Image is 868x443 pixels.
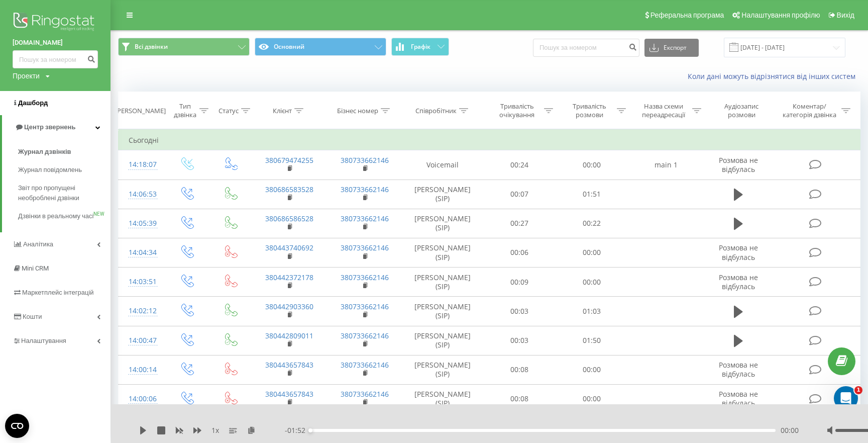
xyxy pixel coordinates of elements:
td: 01:03 [556,297,628,326]
div: 14:05:39 [129,214,155,233]
span: Кошти [23,313,42,320]
td: [PERSON_NAME] (SIP) [402,355,483,384]
div: Співробітник [415,107,457,115]
button: Open CMP widget [5,414,29,438]
a: 380442903360 [265,302,313,311]
td: 00:00 [556,150,628,180]
span: Налаштування профілю [741,11,820,19]
span: Аналiтика [23,240,53,248]
div: 14:00:14 [129,360,155,380]
td: [PERSON_NAME] (SIP) [402,384,483,413]
td: 00:24 [483,150,556,180]
div: Проекти [13,71,40,81]
td: 00:07 [483,180,556,209]
span: Графік [411,43,430,50]
td: [PERSON_NAME] (SIP) [402,209,483,238]
td: [PERSON_NAME] (SIP) [402,268,483,297]
td: 01:51 [556,180,628,209]
div: 14:00:06 [129,389,155,409]
a: 380443657843 [265,389,313,399]
a: 380733662146 [341,243,389,252]
a: 380733662146 [341,389,389,399]
div: Тривалість розмови [565,102,614,119]
img: Ringostat logo [13,10,98,35]
td: 00:09 [483,268,556,297]
span: Дзвінки в реальному часі [18,211,93,221]
button: Експорт [644,39,699,57]
td: 00:03 [483,326,556,355]
div: 14:03:51 [129,272,155,292]
a: 380686583528 [265,185,313,194]
button: Основний [255,38,386,56]
span: Маркетплейс інтеграцій [22,289,94,296]
td: [PERSON_NAME] (SIP) [402,297,483,326]
td: [PERSON_NAME] (SIP) [402,180,483,209]
iframe: Intercom live chat [834,386,858,410]
a: Дзвінки в реальному часіNEW [18,207,111,225]
div: 14:18:07 [129,155,155,174]
input: Пошук за номером [13,50,98,68]
td: Voicemail [402,150,483,180]
td: [PERSON_NAME] (SIP) [402,238,483,267]
span: Журнал повідомлень [18,165,82,175]
div: Клієнт [273,107,292,115]
div: Назва схеми переадресації [637,102,690,119]
span: Всі дзвінки [135,43,168,51]
a: 380443740692 [265,243,313,252]
span: Реферальна програма [650,11,724,19]
div: Статус [219,107,239,115]
span: Розмова не відбулась [719,243,758,261]
span: 00:00 [781,425,799,435]
span: 1 x [211,425,219,435]
a: 380733662146 [341,273,389,282]
a: Журнал дзвінків [18,143,111,161]
div: Тип дзвінка [174,102,197,119]
div: 14:02:12 [129,301,155,321]
span: Розмова не відбулась [719,155,758,174]
input: Пошук за номером [533,39,639,57]
a: 380733662146 [341,214,389,223]
td: 00:00 [556,238,628,267]
div: Коментар/категорія дзвінка [780,102,839,119]
span: - 01:52 [285,425,310,435]
td: [PERSON_NAME] (SIP) [402,326,483,355]
span: Звіт про пропущені необроблені дзвінки [18,183,105,203]
div: [PERSON_NAME] [115,107,166,115]
td: Сьогодні [119,130,860,150]
span: Розмова не відбулась [719,273,758,291]
a: 380679474255 [265,155,313,165]
td: 00:08 [483,355,556,384]
button: Всі дзвінки [118,38,250,56]
a: [DOMAIN_NAME] [13,38,98,48]
span: Розмова не відбулась [719,389,758,408]
a: 380442372178 [265,273,313,282]
span: Налаштування [21,337,66,344]
span: Дашборд [18,99,48,107]
td: 00:27 [483,209,556,238]
span: Розмова не відбулась [719,360,758,379]
button: Графік [391,38,449,56]
div: 14:06:53 [129,185,155,204]
a: 380733662146 [341,302,389,311]
div: Тривалість очікування [492,102,541,119]
a: 380733662146 [341,360,389,370]
td: 01:50 [556,326,628,355]
span: Mini CRM [22,264,49,272]
a: Центр звернень [2,115,111,139]
a: 380686586528 [265,214,313,223]
a: 380733662146 [341,185,389,194]
td: 00:00 [556,268,628,297]
span: Центр звернень [24,123,75,131]
td: 00:00 [556,384,628,413]
a: 380443657843 [265,360,313,370]
div: Бізнес номер [337,107,378,115]
td: 00:06 [483,238,556,267]
td: 00:03 [483,297,556,326]
a: 380733662146 [341,155,389,165]
a: Коли дані можуть відрізнятися вiд інших систем [688,71,860,81]
td: 00:08 [483,384,556,413]
div: 14:04:34 [129,243,155,262]
div: Аудіозапис розмови [713,102,771,119]
a: 380442809011 [265,331,313,340]
span: Вихід [837,11,854,19]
